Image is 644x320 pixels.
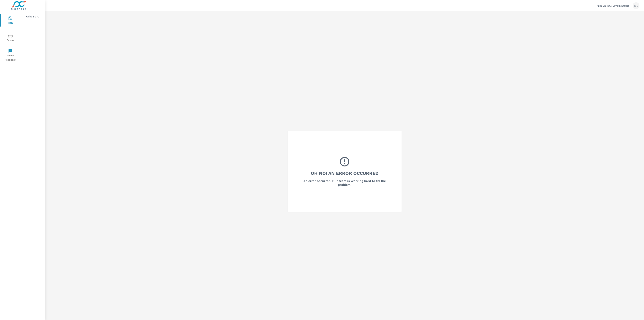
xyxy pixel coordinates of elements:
div: nav menu [0,11,21,64]
p: Onboard IO [26,15,42,18]
h6: An error occurred. Our team is working hard to fix the problem. [298,179,391,187]
h3: Oh No! An Error Occurred [311,170,379,176]
span: Driver [1,33,20,43]
span: Leave Feedback [1,49,20,62]
span: Tier2 [1,16,20,25]
div: Onboard IO [21,14,45,19]
div: ME [633,2,639,9]
p: [PERSON_NAME] Volkswagen [596,4,630,7]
